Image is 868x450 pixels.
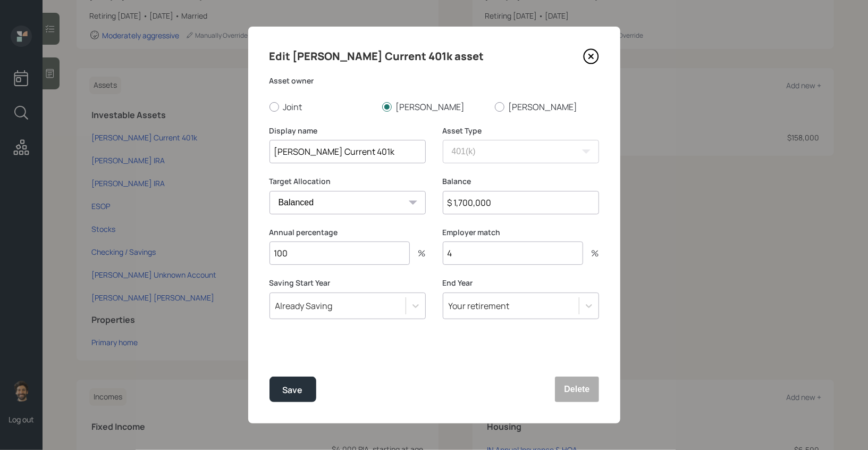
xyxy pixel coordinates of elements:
label: Joint [269,101,374,113]
div: % [410,249,426,257]
label: Employer match [443,227,599,238]
label: Saving Start Year [269,278,426,288]
label: Asset Type [443,126,599,136]
label: [PERSON_NAME] [495,101,599,113]
label: Asset owner [269,76,599,86]
label: Annual percentage [269,227,426,238]
label: Display name [269,126,426,136]
button: Delete [555,377,599,402]
div: Your retirement [449,300,510,312]
label: Target Allocation [269,176,426,187]
label: End Year [443,278,599,288]
div: Already Saving [275,300,333,312]
div: Save [283,383,303,397]
label: [PERSON_NAME] [382,101,486,113]
h4: Edit [PERSON_NAME] Current 401k asset [269,48,484,65]
button: Save [269,377,316,402]
label: Balance [443,176,599,187]
div: % [583,249,599,257]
